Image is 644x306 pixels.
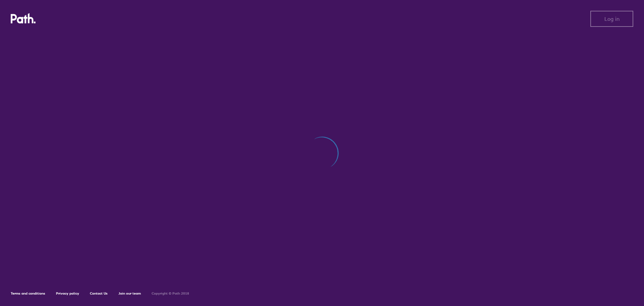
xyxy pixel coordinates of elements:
[152,292,189,296] h6: Copyright © Path 2018
[11,291,45,296] a: Terms and conditions
[590,11,633,27] button: Log in
[90,291,108,296] a: Contact Us
[56,291,79,296] a: Privacy policy
[604,16,620,22] span: Log in
[118,291,141,296] a: Join our team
